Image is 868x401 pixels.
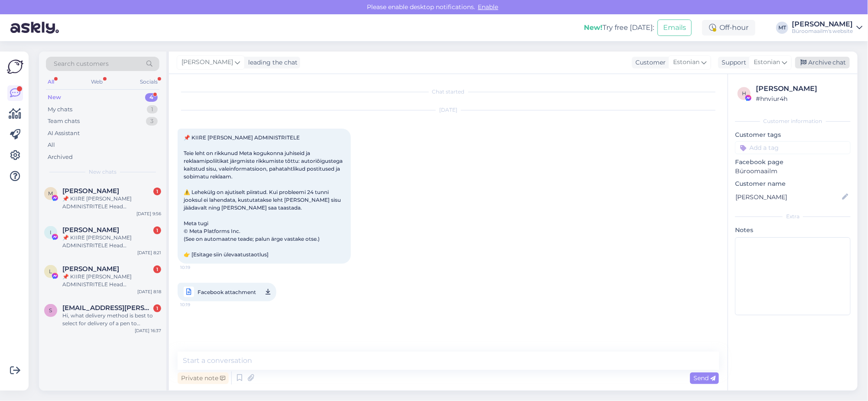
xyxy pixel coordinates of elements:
[48,93,61,102] div: New
[756,94,848,103] div: # hnviur4h
[735,158,851,167] p: Facebook page
[178,106,719,114] div: [DATE]
[153,226,161,234] div: 1
[62,195,161,210] div: 📌 KIIRE [PERSON_NAME] ADMINISTRITELE Head administraatorid, Avastasime just teie lehe kogukonna j...
[181,58,233,67] span: [PERSON_NAME]
[245,58,298,67] div: leading the chat
[153,265,161,273] div: 1
[584,23,654,33] div: Try free [DATE]:
[735,213,851,220] div: Extra
[62,234,161,249] div: 📌 KIIRE [PERSON_NAME] ADMINISTRITELE Head administraatorid, Avastasime just teie lehe kogukonna j...
[184,134,344,258] span: 📌 KIIRE [PERSON_NAME] ADMINISTRITELE Teie leht on rikkunud Meta kogukonna juhiseid ja reklaamipol...
[754,58,780,67] span: Estonian
[153,188,161,195] div: 1
[62,273,161,288] div: 📌 KIIRE [PERSON_NAME] ADMINISTRITELE Head administraatorid, Avastasime just teie lehe kogukonna j...
[632,58,666,67] div: Customer
[735,141,851,154] input: Add a tag
[90,76,105,87] div: Web
[180,264,213,271] span: 10:19
[153,304,161,312] div: 1
[742,90,746,97] span: h
[137,288,161,295] div: [DATE] 8:18
[735,192,841,202] input: Add name
[795,57,850,68] div: Archive chat
[584,23,602,32] b: New!
[735,130,851,139] p: Customer tags
[792,28,853,35] div: Büroomaailm's website
[62,226,119,234] span: István Janecskó
[48,117,80,126] div: Team chats
[792,21,853,28] div: [PERSON_NAME]
[146,117,158,126] div: 3
[178,88,719,96] div: Chat started
[735,179,851,188] p: Customer name
[7,58,23,75] img: Askly Logo
[693,374,716,382] span: Send
[776,22,788,34] div: MT
[718,58,746,67] div: Support
[145,93,158,102] div: 4
[178,372,229,384] div: Private note
[62,304,152,312] span: sue.bryan@gmail.com
[62,312,161,327] div: Hi, what delivery method is best to select for delivery of a pen to [GEOGRAPHIC_DATA], please?
[48,129,80,138] div: AI Assistant
[49,190,53,197] span: M
[756,84,848,94] div: [PERSON_NAME]
[702,20,755,36] div: Off-hour
[137,249,161,256] div: [DATE] 8:21
[178,283,276,301] a: Facebook attachment10:19
[54,59,109,68] span: Search customers
[48,141,55,149] div: All
[49,268,52,275] span: L
[476,3,501,11] span: Enable
[198,287,256,298] span: Facebook attachment
[138,76,159,87] div: Socials
[673,58,700,67] span: Estonian
[136,210,161,217] div: [DATE] 9:56
[49,307,52,314] span: s
[89,168,117,176] span: New chats
[48,153,73,162] div: Archived
[735,226,851,235] p: Notes
[735,117,851,125] div: Customer information
[62,187,119,195] span: Max Palma
[46,76,56,87] div: All
[657,19,692,36] button: Emails
[62,265,119,273] span: Lisa Stabile
[50,229,52,236] span: I
[135,327,161,334] div: [DATE] 16:37
[735,167,851,176] p: Büroomaailm
[180,299,213,310] span: 10:19
[792,21,863,35] a: [PERSON_NAME]Büroomaailm's website
[147,105,158,114] div: 1
[48,105,72,114] div: My chats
